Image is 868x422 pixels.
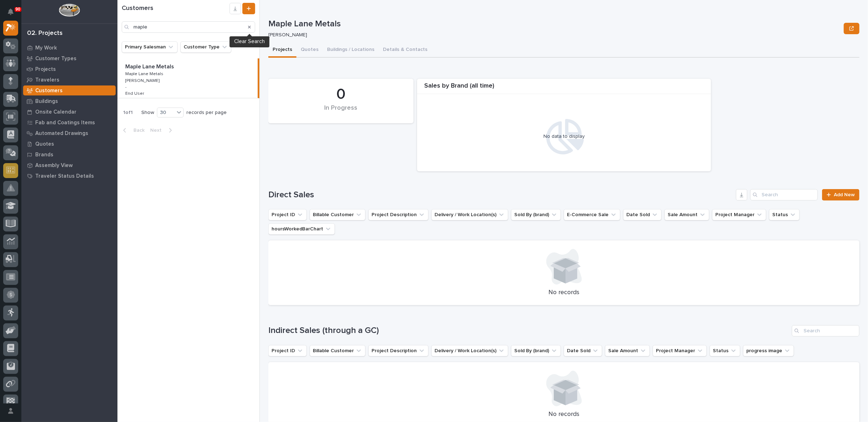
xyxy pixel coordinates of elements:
button: Details & Contacts [379,43,432,58]
img: Workspace Logo [59,4,80,17]
a: Customers [21,85,117,96]
p: Maple Lane Metals [268,19,841,29]
p: Projects [35,66,56,73]
p: Automated Drawings [35,130,88,137]
a: Add New [822,189,859,200]
a: Maple Lane MetalsMaple Lane Metals Maple Lane MetalsMaple Lane Metals [PERSON_NAME][PERSON_NAME] ... [117,58,259,98]
p: Traveler Status Details [35,173,94,179]
p: Brands [35,152,53,158]
div: Sales by Brand (all time) [417,82,711,94]
p: Show [141,110,154,116]
p: [PERSON_NAME] [125,77,161,83]
p: [PERSON_NAME] [268,32,838,38]
button: Back [117,127,147,134]
p: My Work [35,45,57,51]
h1: Direct Sales [268,190,733,200]
button: Project ID [268,345,307,356]
button: Buildings / Locations [323,43,379,58]
span: Add New [834,192,855,197]
button: progress image [743,345,794,356]
p: Maple Lane Metals [125,70,165,77]
p: Maple Lane Metals [125,62,175,70]
button: Customer Type [180,41,231,53]
button: Next [147,127,178,134]
p: Travelers [35,77,59,83]
a: Travelers [21,74,117,85]
p: 90 [16,7,20,12]
button: Project Description [368,209,428,220]
a: Quotes [21,139,117,149]
button: Date Sold [623,209,662,220]
p: 1 of 1 [117,104,138,121]
p: Fab and Coatings Items [35,120,95,126]
div: Notifications90 [9,9,18,20]
input: Search [792,325,859,337]
button: Sale Amount [664,209,709,220]
button: Billable Customer [310,345,365,356]
a: Projects [21,64,117,74]
a: My Work [21,42,117,53]
p: Quotes [35,141,54,147]
button: Sold By (brand) [511,209,561,220]
p: Buildings [35,98,58,105]
a: Fab and Coatings Items [21,117,117,128]
div: 0 [280,85,401,103]
button: Notifications [3,4,18,19]
a: Traveler Status Details [21,171,117,181]
span: Back [129,127,144,134]
button: Project Manager [712,209,766,220]
button: Delivery / Work Location(s) [431,209,508,220]
a: Onsite Calendar [21,106,117,117]
p: Onsite Calendar [35,109,77,115]
p: Customers [35,88,63,94]
div: 02. Projects [27,30,63,37]
button: Status [769,209,800,220]
p: No records [277,289,851,297]
h1: Customers [122,5,230,12]
a: Assembly View [21,160,117,171]
p: No records [277,411,851,418]
button: Date Sold [564,345,602,356]
button: Billable Customer [310,209,365,220]
a: Customer Types [21,53,117,64]
button: hoursWorkedBarChart [268,223,335,235]
input: Search [750,189,818,200]
button: Sold By (brand) [511,345,561,356]
div: No data to display [421,134,707,140]
p: records per page [186,110,227,116]
a: Buildings [21,96,117,106]
button: Delivery / Work Location(s) [431,345,508,356]
button: Primary Salesman [122,41,178,53]
p: - [125,85,127,90]
a: Brands [21,149,117,160]
button: Project Description [368,345,428,356]
button: Status [710,345,740,356]
button: Projects [268,43,296,58]
button: Project ID [268,209,307,220]
button: Sale Amount [605,345,650,356]
button: E-Commerce Sale [564,209,620,220]
a: Automated Drawings [21,128,117,139]
button: Project Manager [653,345,707,356]
p: End User [125,90,146,96]
div: 30 [157,109,174,116]
span: Next [150,127,166,134]
input: Search [122,21,255,33]
p: Customer Types [35,56,77,62]
div: In Progress [280,104,401,119]
h1: Indirect Sales (through a GC) [268,325,789,336]
button: Quotes [296,43,323,58]
p: Assembly View [35,162,73,169]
